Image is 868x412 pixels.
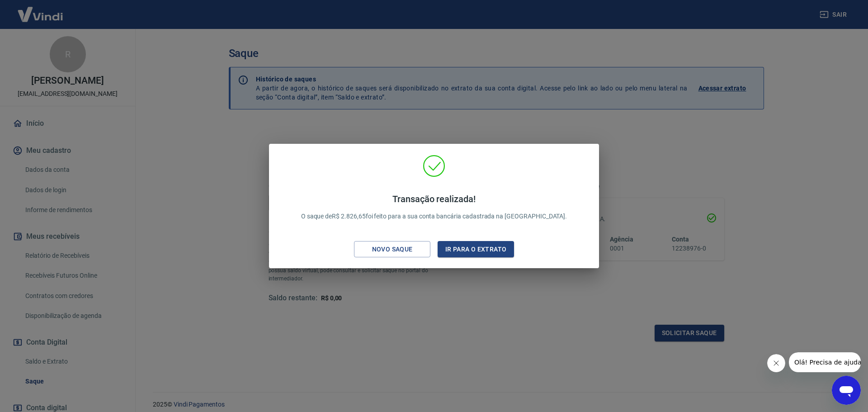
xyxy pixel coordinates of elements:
[789,352,861,372] iframe: Mensagem da empresa
[767,354,785,372] iframe: Fechar mensagem
[361,244,424,255] div: Novo saque
[301,194,567,221] p: O saque de R$ 2.826,65 foi feito para a sua conta bancária cadastrada na [GEOGRAPHIC_DATA].
[354,241,430,258] button: Novo saque
[5,6,76,14] span: Olá! Precisa de ajuda?
[301,194,567,204] h4: Transação realizada!
[832,376,861,405] iframe: Botão para abrir a janela de mensagens
[438,241,514,258] button: Ir para o extrato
